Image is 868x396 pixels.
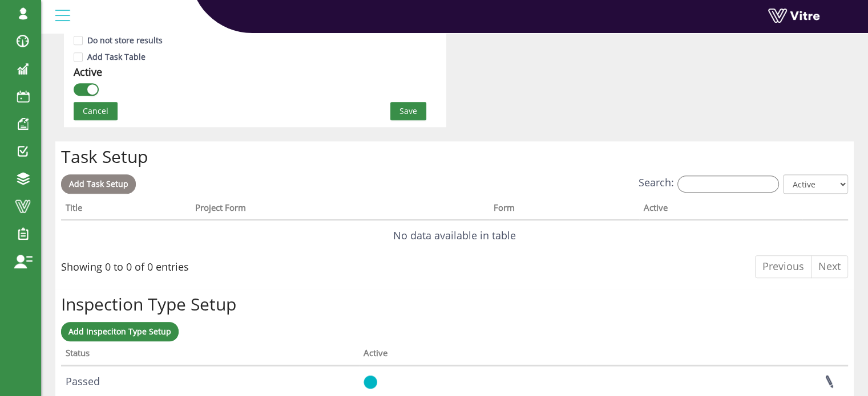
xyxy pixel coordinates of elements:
div: Showing 0 to 0 of 0 entries [61,254,189,275]
span: Cancel [83,105,108,117]
div: Active [74,64,102,80]
button: Cancel [74,102,118,120]
h2: Inspection Type Setup [61,295,848,313]
th: Active [639,199,802,221]
img: yes [364,375,377,389]
th: Project Form [191,199,490,221]
input: Search: [677,175,779,193]
th: Active [359,344,587,366]
th: Title [61,199,191,221]
span: Add Task Table [83,51,150,62]
span: Add Task Setup [69,178,128,189]
label: Search: [639,174,779,192]
span: Save [399,105,417,117]
button: Save [390,102,426,120]
th: Status [61,344,359,366]
th: Form [489,199,639,221]
a: Add Task Setup [61,174,136,194]
span: Add Inspeciton Type Setup [68,326,171,337]
td: No data available in table [61,220,848,251]
h2: Task Setup [61,147,848,166]
span: Do not store results [83,35,167,46]
a: Add Inspeciton Type Setup [61,322,179,341]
